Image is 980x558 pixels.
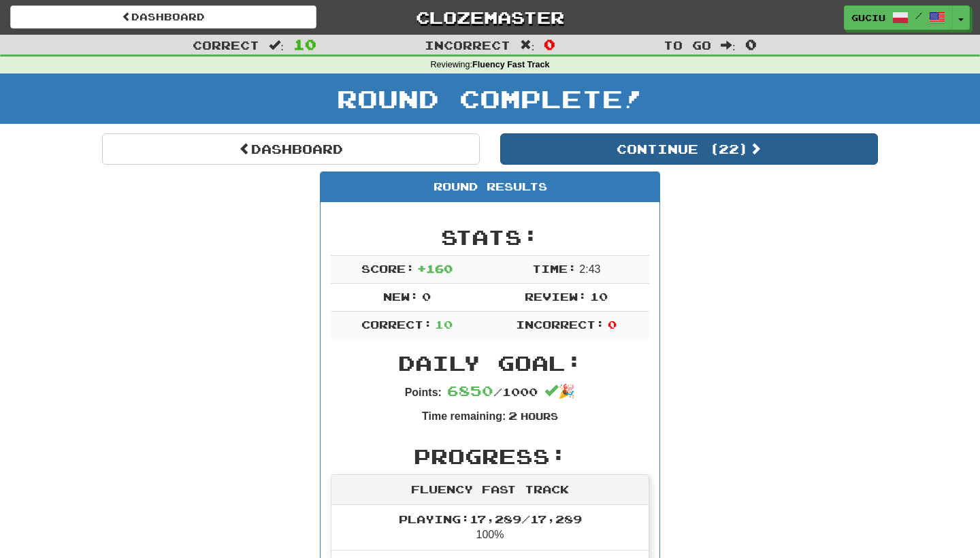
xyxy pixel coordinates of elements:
span: 0 [745,36,757,52]
span: 🎉 [544,384,575,399]
span: / [915,11,922,20]
a: Dashboard [10,5,316,29]
span: Time: [532,262,576,275]
span: 0 [544,36,555,52]
span: 10 [590,290,608,303]
span: Incorrect [425,38,510,52]
span: 6850 [447,382,493,399]
li: 100% [331,505,649,551]
span: + 160 [417,262,453,275]
span: 0 [422,290,431,303]
span: Review: [525,290,587,303]
h1: Round Complete! [5,85,975,112]
span: New: [383,290,419,303]
button: Continue (22) [500,133,878,165]
small: Hours [521,410,558,422]
a: Guciu / [844,5,953,30]
span: 10 [435,318,453,331]
span: Guciu [851,12,885,24]
span: 0 [608,318,617,331]
span: Playing: 17,289 / 17,289 [399,512,582,525]
span: / 1000 [447,385,538,398]
a: Dashboard [102,133,480,165]
span: : [721,39,736,51]
span: 2 [508,409,517,422]
div: Round Results [321,172,659,202]
span: Correct [193,38,259,52]
span: 2 : 43 [579,263,600,275]
h2: Stats: [331,226,649,248]
div: Fluency Fast Track [331,475,649,505]
h2: Daily Goal: [331,352,649,374]
strong: Points: [405,387,442,398]
span: To go [664,38,711,52]
span: Incorrect: [516,318,604,331]
span: Score: [361,262,414,275]
h2: Progress: [331,445,649,467]
strong: Time remaining: [422,410,506,422]
span: : [269,39,284,51]
strong: Fluency Fast Track [472,60,549,69]
a: Clozemaster [337,5,643,29]
span: Correct: [361,318,432,331]
span: : [520,39,535,51]
span: 10 [293,36,316,52]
